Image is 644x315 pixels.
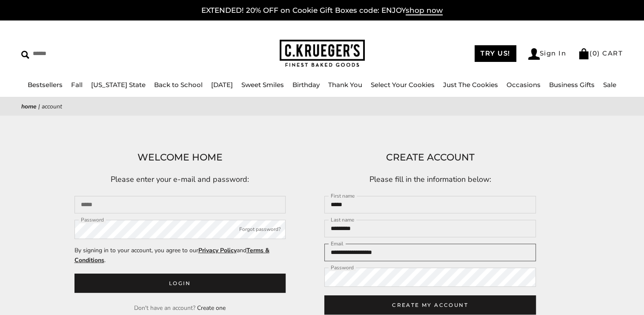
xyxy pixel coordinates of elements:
[324,150,536,165] h1: CREATE ACCOUNT
[198,246,237,254] a: Privacy Policy
[292,81,320,89] a: Birthday
[38,102,40,111] span: |
[578,49,623,57] a: (0) CART
[241,81,284,89] a: Sweet Smiles
[324,173,536,186] p: Please fill in the information below:
[201,6,443,15] a: EXTENDED! 20% OFF on Cookie Gift Boxes code: ENJOYshop now
[71,81,83,89] a: Fall
[197,304,226,312] a: Create one
[21,102,623,111] nav: breadcrumbs
[603,81,616,89] a: Sale
[154,81,203,89] a: Back to School
[74,173,286,186] p: Please enter your e-mail and password:
[74,196,286,213] input: Email
[134,304,195,312] span: Don't have an account?
[549,81,595,89] a: Business Gifts
[507,81,541,89] a: Occasions
[528,48,567,60] a: Sign In
[371,81,435,89] a: Select Your Cookies
[21,51,29,59] img: Search
[475,45,516,62] a: TRY US!
[592,49,598,57] span: 0
[74,220,286,239] input: Password
[324,295,536,315] button: CREATE MY ACCOUNT
[21,102,37,111] a: Home
[406,6,443,15] span: shop now
[21,47,164,60] input: Search
[324,244,536,261] input: Email
[28,81,63,89] a: Bestsellers
[74,245,286,265] p: By signing in to your account, you agree to our and .
[7,283,88,308] iframe: Sign Up via Text for Offers
[528,48,540,60] img: Account
[42,102,62,111] span: Account
[443,81,498,89] a: Just The Cookies
[74,274,286,293] button: Login
[74,150,286,165] h1: WELCOME HOME
[280,40,365,67] img: C.KRUEGER'S
[324,196,536,213] input: First name
[328,81,362,89] a: Thank You
[578,48,590,59] img: Bag
[324,220,536,237] input: Last name
[211,81,233,89] a: [DATE]
[324,268,536,287] input: Password
[74,246,269,264] a: Terms & Conditions
[91,81,146,89] a: [US_STATE] State
[239,225,280,234] button: Forgot password?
